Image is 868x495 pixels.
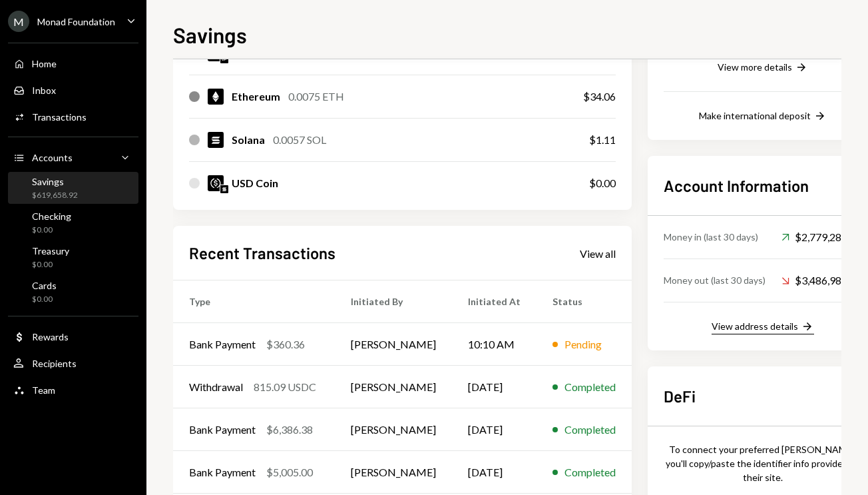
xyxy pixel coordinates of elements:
div: Withdrawal [189,379,243,395]
div: $3,486,988.09 [781,272,861,288]
td: [DATE] [452,408,537,451]
div: Savings [32,176,78,187]
div: Team [32,384,55,396]
div: Inbox [32,85,56,96]
h1: Savings [173,21,247,48]
img: USDC [208,175,224,191]
div: Transactions [32,111,87,123]
div: $2,779,283.21 [781,229,861,245]
a: Treasury$0.00 [8,241,138,273]
div: Ethereum [232,89,280,105]
div: Completed [564,422,616,438]
a: Cards$0.00 [8,276,138,308]
div: To connect your preferred [PERSON_NAME], you'll copy/paste the identifier info provided by their ... [664,442,861,484]
div: $0.00 [589,175,616,191]
div: Money in (last 30 days) [664,230,758,244]
td: [DATE] [452,366,537,408]
div: Recipients [32,358,77,369]
button: View address details [712,320,814,334]
div: View more details [718,61,792,73]
div: $0.00 [32,225,71,236]
div: Rewards [32,331,69,342]
div: Checking [32,211,71,222]
h2: DeFi [664,385,861,407]
a: Team [8,378,138,402]
div: Completed [564,464,616,480]
div: Monad Foundation [37,16,115,27]
div: Accounts [32,152,73,163]
a: Home [8,51,138,75]
div: View all [580,247,616,260]
div: Solana [232,132,265,148]
div: 815.09 USDC [254,379,316,395]
div: $0.00 [32,259,69,270]
button: View more details [718,61,808,75]
a: Rewards [8,324,138,348]
div: Home [32,58,57,69]
td: [PERSON_NAME] [335,323,452,366]
div: Bank Payment [189,422,256,438]
a: Savings$619,658.92 [8,172,138,204]
a: View all [580,246,616,260]
a: Transactions [8,105,138,129]
th: Initiated By [335,280,452,323]
div: Completed [564,379,616,395]
td: [PERSON_NAME] [335,408,452,451]
td: [PERSON_NAME] [335,451,452,494]
h2: Recent Transactions [189,242,335,264]
button: Make international deposit [699,109,827,124]
img: SOL [208,132,224,148]
div: Money out (last 30 days) [664,273,765,287]
div: Bank Payment [189,336,256,352]
th: Type [173,280,335,323]
a: Checking$0.00 [8,207,138,239]
a: Inbox [8,78,138,102]
a: Recipients [8,351,138,375]
div: Treasury [32,245,69,256]
div: $34.06 [583,89,616,105]
td: [DATE] [452,451,537,494]
div: $5,005.00 [266,464,313,480]
div: $360.36 [266,336,305,352]
img: optimism-mainnet [220,55,228,63]
th: Status [537,280,632,323]
div: View address details [712,320,798,332]
div: 0.0075 ETH [288,89,344,105]
div: M [8,11,29,32]
div: $619,658.92 [32,190,78,201]
td: [PERSON_NAME] [335,366,452,408]
th: Initiated At [452,280,537,323]
td: 10:10 AM [452,323,537,366]
a: Accounts [8,145,138,169]
div: $0.00 [32,294,57,305]
div: Cards [32,280,57,291]
div: USD Coin [232,175,278,191]
div: $1.11 [589,132,616,148]
h2: Account Information [664,175,861,197]
img: ETH [208,89,224,105]
div: Bank Payment [189,464,256,480]
div: Make international deposit [699,110,811,121]
div: 0.0057 SOL [273,132,326,148]
div: Pending [564,336,602,352]
div: $6,386.38 [266,422,313,438]
img: solana-mainnet [220,185,228,193]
